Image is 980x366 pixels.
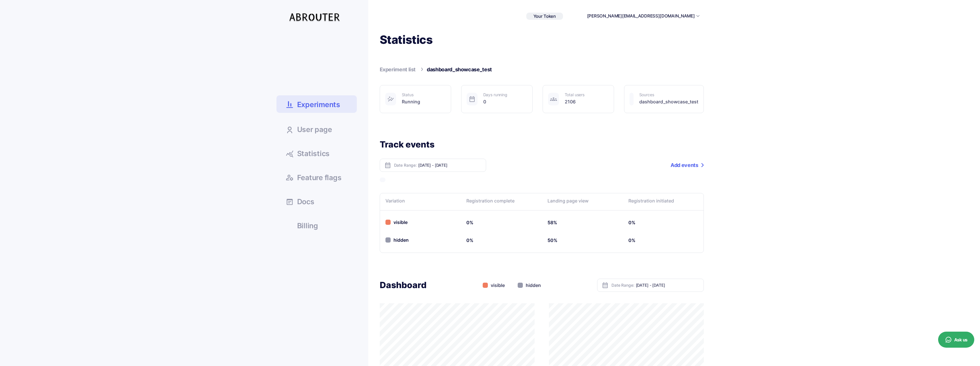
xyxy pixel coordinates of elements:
[542,232,623,249] td: 50%
[297,150,330,157] span: Statistics
[611,283,634,287] span: Date Range:
[602,282,609,289] img: Icon
[276,170,357,185] a: Feature flags
[276,121,357,137] a: User page
[289,8,343,25] img: Logo
[281,8,343,25] a: Logo
[639,93,698,97] div: Sources
[297,174,342,181] span: Feature flags
[297,126,332,133] span: User page
[385,219,408,226] div: visible
[427,66,492,72] span: dashboard_showcase_test
[297,222,318,229] span: Billing
[385,237,409,244] div: hidden
[380,32,704,47] h1: Statistics
[469,96,476,103] img: Icon
[938,332,974,348] button: Ask us
[623,232,704,249] td: 0%
[533,13,556,19] span: Your Token
[380,139,704,150] div: Track events
[565,98,585,105] div: 2106
[380,193,461,210] th: Variation
[483,93,507,97] div: Days running
[461,232,542,249] td: 0%
[380,280,426,291] div: Dashboard
[297,100,340,110] span: Experiments
[387,96,394,103] img: Icon
[639,98,698,105] div: dashboard_showcase_test
[276,218,357,233] a: Billing
[461,193,542,210] th: Registration complete
[623,193,704,210] th: Registration initiated
[297,198,314,205] span: Docs
[542,214,623,232] td: 58%
[587,13,695,19] button: [PERSON_NAME][EMAIL_ADDRESS][DOMAIN_NAME]
[276,145,357,161] a: Statistics
[483,282,505,289] div: visible
[542,193,623,210] th: Landing page view
[550,96,557,103] img: Icon
[384,162,391,169] img: Icon
[623,214,704,232] td: 0%
[402,98,420,105] div: Running
[461,214,542,232] td: 0%
[380,66,416,72] a: Experiment list
[671,159,704,172] a: Add events
[565,93,585,97] div: Total users
[276,194,357,209] a: Docs
[394,163,417,167] span: Date Range:
[276,95,357,113] a: Experiments
[402,93,420,97] div: Status
[518,282,541,289] div: hidden
[483,98,507,105] div: 0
